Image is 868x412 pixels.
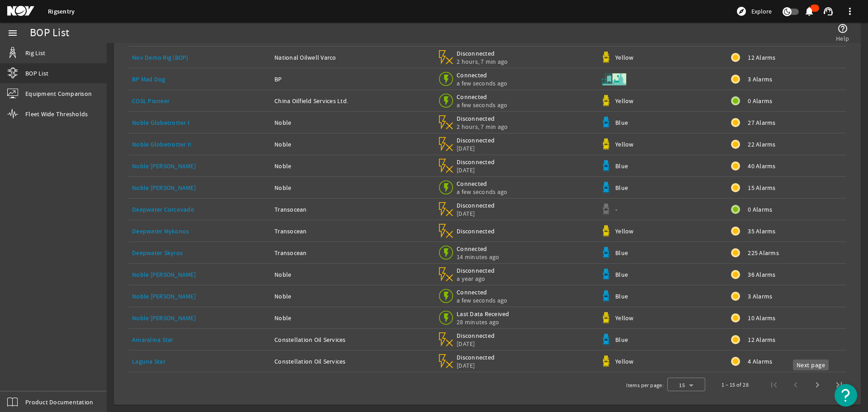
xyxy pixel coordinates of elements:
[600,182,612,193] img: Bluepod.svg
[132,227,189,235] a: Deepwater Mykonos
[457,253,500,261] span: 14 minutes ago
[132,118,189,127] a: Noble Globetrotter I
[457,227,495,235] span: Disconnected
[600,160,612,171] img: Bluepod.svg
[600,66,627,93] img: Skid.svg
[600,117,612,128] img: Bluepod.svg
[615,249,628,257] span: Blue
[132,184,196,192] a: Noble [PERSON_NAME]
[457,245,500,253] span: Connected
[457,209,495,218] span: [DATE]
[722,380,749,389] div: 1 – 15 of 28
[132,357,165,365] a: Laguna Star
[274,335,430,344] div: Constellation Oil Services
[274,205,430,214] div: Transocean
[457,93,507,101] span: Connected
[457,266,495,275] span: Disconnected
[25,89,92,98] span: Equipment Comparison
[615,162,628,170] span: Blue
[274,96,430,105] div: China Oilfield Services Ltd.
[600,247,612,258] img: Bluepod.svg
[600,204,612,215] img: Graypod.svg
[615,336,628,344] span: Blue
[25,69,48,78] span: BOP List
[457,57,508,66] span: 2 hours, 7 min ago
[626,381,664,390] div: Items per page:
[600,52,612,63] img: Yellowpod.svg
[748,140,775,149] span: 22 Alarms
[457,136,495,144] span: Disconnected
[615,270,628,279] span: Blue
[839,0,861,22] button: more_vert
[132,97,170,105] a: COSL Pioneer
[748,75,772,84] span: 3 Alarms
[274,118,430,127] div: Noble
[132,249,183,257] a: Deepwater Skyros
[615,53,634,62] span: Yellow
[615,227,634,235] span: Yellow
[132,162,196,170] a: Noble [PERSON_NAME]
[748,248,779,257] span: 225 Alarms
[828,374,850,396] button: Last page
[457,166,495,174] span: [DATE]
[748,183,775,192] span: 15 Alarms
[615,357,634,365] span: Yellow
[30,28,69,38] div: BOP List
[274,161,430,170] div: Noble
[132,314,196,322] a: Noble [PERSON_NAME]
[132,53,189,62] a: Nov Demo Rig (BOP)
[748,313,775,322] span: 10 Alarms
[132,336,174,344] a: Amaralina Star
[600,290,612,302] img: Bluepod.svg
[600,138,612,150] img: Yellowpod.svg
[748,270,775,279] span: 36 Alarms
[615,118,628,127] span: Blue
[615,314,634,322] span: Yellow
[274,227,430,236] div: Transocean
[600,269,612,280] img: Bluepod.svg
[600,312,612,323] img: Yellowpod.svg
[274,313,430,322] div: Noble
[615,292,628,300] span: Blue
[807,374,828,396] button: Next page
[837,23,848,34] mat-icon: help_outline
[732,4,775,19] button: Explore
[457,318,509,326] span: 28 minutes ago
[600,225,612,237] img: Yellowpod.svg
[457,288,507,296] span: Connected
[457,79,507,87] span: a few seconds ago
[615,184,628,192] span: Blue
[274,248,430,257] div: Transocean
[457,180,507,188] span: Connected
[457,49,508,57] span: Disconnected
[274,183,430,192] div: Noble
[751,7,772,16] span: Explore
[615,97,634,105] span: Yellow
[132,75,165,83] a: BP Mad Dog
[457,101,507,109] span: a few seconds ago
[274,270,430,279] div: Noble
[600,334,612,345] img: Bluepod.svg
[457,201,495,209] span: Disconnected
[274,357,430,366] div: Constellation Oil Services
[835,384,857,407] button: Open Resource Center
[48,7,75,16] a: Rigsentry
[615,205,617,213] span: -
[274,140,430,149] div: Noble
[457,340,495,348] span: [DATE]
[25,109,88,118] span: Fleet Wide Thresholds
[457,71,507,79] span: Connected
[132,270,196,279] a: Noble [PERSON_NAME]
[7,28,18,38] mat-icon: menu
[748,292,772,301] span: 3 Alarms
[25,48,45,57] span: Rig List
[457,296,507,304] span: a few seconds ago
[804,6,815,17] mat-icon: notifications
[457,144,495,152] span: [DATE]
[600,355,612,367] img: Yellowpod.svg
[748,357,772,366] span: 4 Alarms
[615,140,634,148] span: Yellow
[748,118,775,127] span: 27 Alarms
[748,227,775,236] span: 35 Alarms
[132,292,196,300] a: Noble [PERSON_NAME]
